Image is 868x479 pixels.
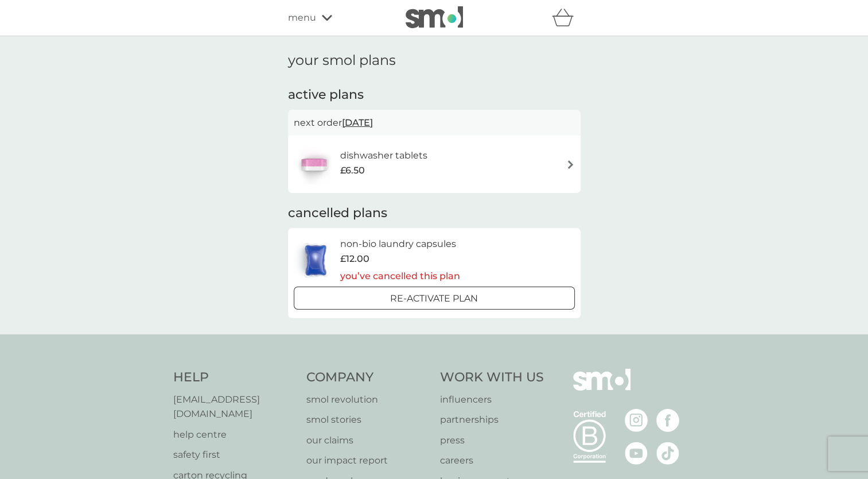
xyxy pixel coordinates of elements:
[306,453,429,468] a: our impact report
[294,115,575,130] p: next order
[340,237,460,252] h6: non-bio laundry capsules
[440,392,544,407] a: influencers
[294,287,575,310] button: Re-activate Plan
[173,447,295,462] a: safety first
[340,269,460,284] p: you’ve cancelled this plan
[340,148,427,163] h6: dishwasher tablets
[625,442,648,465] img: visit the smol Youtube page
[306,412,429,427] a: smol stories
[173,427,295,442] a: help centre
[552,6,581,29] div: basket
[440,412,544,427] a: partnerships
[440,433,544,448] a: press
[306,369,429,387] h4: Company
[406,6,463,28] img: smol
[656,442,679,465] img: visit the smol Tiktok page
[173,392,295,422] a: [EMAIL_ADDRESS][DOMAIN_NAME]
[288,86,581,104] h2: active plans
[440,453,544,468] a: careers
[294,240,337,280] img: non-bio laundry capsules
[288,204,581,222] h2: cancelled plans
[306,392,429,407] a: smol revolution
[625,409,648,432] img: visit the smol Instagram page
[288,52,581,69] h1: your smol plans
[340,163,365,178] span: £6.50
[288,10,316,25] span: menu
[173,369,295,387] h4: Help
[440,369,544,387] h4: Work With Us
[573,369,630,408] img: smol
[390,291,478,306] p: Re-activate Plan
[306,433,429,448] a: our claims
[566,160,575,169] img: arrow right
[340,252,369,266] span: £12.00
[342,111,373,134] span: [DATE]
[656,409,679,432] img: visit the smol Facebook page
[294,144,334,184] img: dishwasher tablets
